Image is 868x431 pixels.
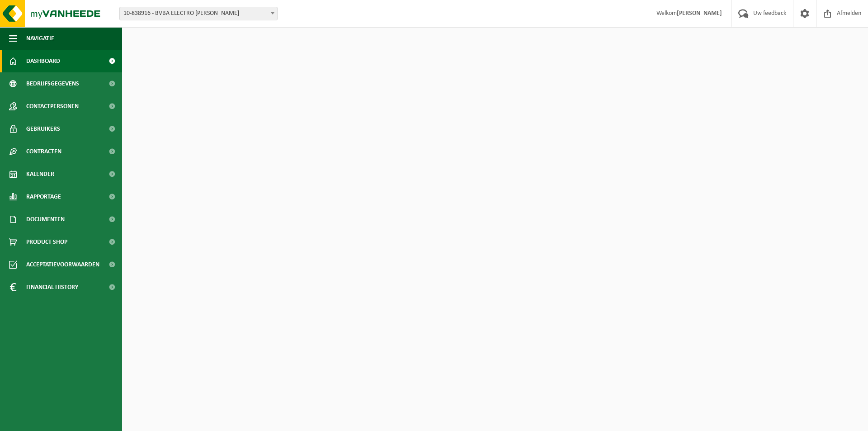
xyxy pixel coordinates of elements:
span: Kalender [26,163,54,185]
span: Contracten [26,140,61,163]
span: Gebruikers [26,118,60,140]
span: 10-838916 - BVBA ELECTRO MARC DUBOIS - RUMBEKE [120,7,277,20]
span: Contactpersonen [26,95,79,118]
span: Bedrijfsgegevens [26,72,79,95]
span: Acceptatievoorwaarden [26,253,99,276]
span: Product Shop [26,231,67,253]
span: Rapportage [26,185,61,208]
span: 10-838916 - BVBA ELECTRO MARC DUBOIS - RUMBEKE [119,7,278,20]
span: Documenten [26,208,65,231]
span: Financial History [26,276,78,298]
span: Navigatie [26,27,54,50]
strong: [PERSON_NAME] [677,10,722,17]
span: Dashboard [26,50,60,72]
